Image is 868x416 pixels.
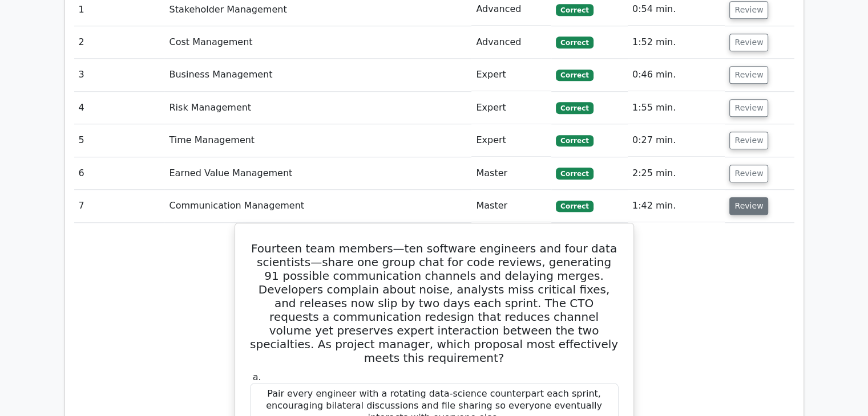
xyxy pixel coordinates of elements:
[164,190,471,222] td: Communication Management
[628,92,725,124] td: 1:55 min.
[471,124,551,157] td: Expert
[471,59,551,91] td: Expert
[471,190,551,222] td: Master
[556,201,593,212] span: Correct
[74,190,165,222] td: 7
[164,92,471,124] td: Risk Management
[74,26,165,59] td: 2
[164,59,471,91] td: Business Management
[471,92,551,124] td: Expert
[556,4,593,15] span: Correct
[729,132,768,149] button: Review
[471,26,551,59] td: Advanced
[556,168,593,179] span: Correct
[628,124,725,157] td: 0:27 min.
[556,102,593,113] span: Correct
[729,34,768,51] button: Review
[729,165,768,182] button: Review
[628,26,725,59] td: 1:52 min.
[74,92,165,124] td: 4
[729,66,768,84] button: Review
[628,190,725,222] td: 1:42 min.
[729,1,768,19] button: Review
[556,36,593,48] span: Correct
[556,70,593,81] span: Correct
[164,157,471,190] td: Earned Value Management
[253,372,261,382] span: a.
[74,124,165,157] td: 5
[729,99,768,117] button: Review
[74,59,165,91] td: 3
[164,124,471,157] td: Time Management
[249,242,620,365] h5: Fourteen team members—ten software engineers and four data scientists—share one group chat for co...
[556,135,593,146] span: Correct
[471,157,551,190] td: Master
[729,197,768,215] button: Review
[628,59,725,91] td: 0:46 min.
[164,26,471,59] td: Cost Management
[628,157,725,190] td: 2:25 min.
[74,157,165,190] td: 6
